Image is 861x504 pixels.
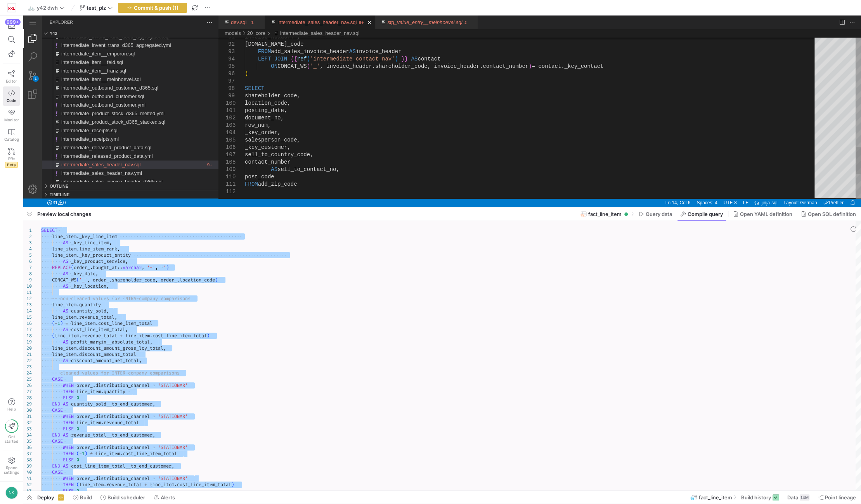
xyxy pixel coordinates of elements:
[19,102,195,111] div: intermediate_product_stock_d365_stacked.sql
[254,151,316,157] span: sell_to_contact_no,
[38,52,103,58] span: intermediate_item__franz.sql
[38,35,111,41] span: intermediate_item__emporon.sql
[177,277,180,283] span: .
[284,48,287,54] span: (
[123,264,142,271] span: varchar
[342,3,350,11] li: Close (Ctrl+F4)
[29,60,195,68] div: /models/20_core/intermediate_item__meinhoevel.sql
[248,14,336,22] div: /models/20_core/intermediate_sales_header_nav.sql • 29 problems in this file
[222,77,277,83] span: shareholder_code,
[23,326,32,333] div: 17
[201,14,218,22] div: /models
[23,277,32,283] div: 9
[71,283,106,289] span: _key_location
[38,27,148,33] span: intermediate_invent_trans_d365_aggregated.yml
[222,166,235,172] span: FROM
[63,271,68,277] span: AS
[823,183,835,192] div: Notifications
[38,95,141,101] span: intermediate_product_stock_d365_melted.yml
[3,86,20,106] a: Code
[203,128,211,136] div: 106
[718,183,727,192] a: LF
[106,308,109,314] span: ,
[125,333,150,339] span: line_item
[203,69,211,77] div: 98
[29,34,195,43] div: /models/20_core/intermediate_item__emporon.sql
[814,3,823,11] a: Split Editor Right (Ctrl+^) [Alt] Split Editor Down
[203,55,211,62] div: 96
[203,40,211,47] div: 94
[117,246,120,252] span: ,
[697,183,717,192] div: UTF-8
[635,207,676,221] button: Query data
[120,333,123,339] span: +
[688,211,723,217] span: Compile query
[188,295,191,302] span: s
[230,3,241,11] ul: Tab actions
[677,207,726,221] button: Compile query
[38,146,117,152] span: intermediate_sales_header_nav.sql
[71,320,95,326] span: line_item
[79,333,82,339] span: .
[203,173,211,180] div: 112
[38,86,122,92] span: intermediate_outbound_customer.yml
[23,320,32,326] div: 16
[57,320,60,326] span: 1
[29,111,195,119] div: /models/20_core/intermediate_receipts.sql
[7,98,16,103] span: Code
[797,183,823,192] div: check-all Prettier
[215,277,218,283] span: )
[19,136,195,145] div: intermediate_released_product_data.yml
[63,326,68,333] span: AS
[19,119,195,128] div: intermediate_receipts.yml
[55,320,57,326] span: -
[79,302,101,308] span: quantity
[182,3,191,11] a: Views and More Actions...
[717,183,728,192] div: LF
[28,5,34,10] span: 🚲
[326,33,333,39] span: AS
[203,136,211,143] div: 107
[4,465,19,475] span: Space settings
[728,183,737,192] div: Editor Language Status: Formatting, There are multiple formatters for 'jinja-sql' files. One of t...
[758,183,795,192] a: Layout: German
[112,277,155,283] span: shareholder_code
[19,128,195,136] div: intermediate_released_product_data.sql
[640,183,669,192] a: Ln 14, Col 6
[69,491,95,504] button: Build
[201,15,218,21] a: models
[95,320,98,326] span: .
[6,79,17,83] span: Editor
[60,320,63,326] span: )
[254,4,333,10] a: intermediate_sales_header_nav.sql
[71,240,109,246] span: _key_line_item
[19,145,195,154] div: intermediate_sales_header_nav.sql
[698,183,715,192] a: UTF-8
[71,326,125,333] span: cost_line_item_total
[203,143,211,150] div: 108
[76,246,79,252] span: .
[203,165,211,173] div: 111
[38,138,130,143] span: intermediate_released_product_data.yml
[19,174,195,183] div: Timeline Section
[38,163,139,169] span: intermediate_sales_invoice_header_d365.sql
[87,277,90,283] span: ,
[757,183,797,192] div: Layout: German
[26,14,34,22] h3: Explorer Section: y42
[3,416,20,447] button: Getstarted
[29,136,195,145] div: /models/20_core/intermediate_released_product_data.yml
[52,302,76,308] span: line_item
[203,33,211,40] div: 93
[203,47,211,55] div: 95
[203,158,211,165] div: 110
[23,283,32,289] div: 10
[118,3,187,13] button: Commit & push (1)
[203,150,211,158] div: 109
[29,154,195,162] div: /models/20_core/intermediate_sales_header_nav.yml
[21,183,45,192] div: Errors: 31
[505,48,508,54] span: )
[29,102,195,111] div: /models/20_core/intermediate_product_stock_d365_stacked.sql
[29,128,195,136] div: /models/20_core/intermediate_released_product_data.sql
[93,264,117,271] span: bought_at
[80,494,92,501] span: Build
